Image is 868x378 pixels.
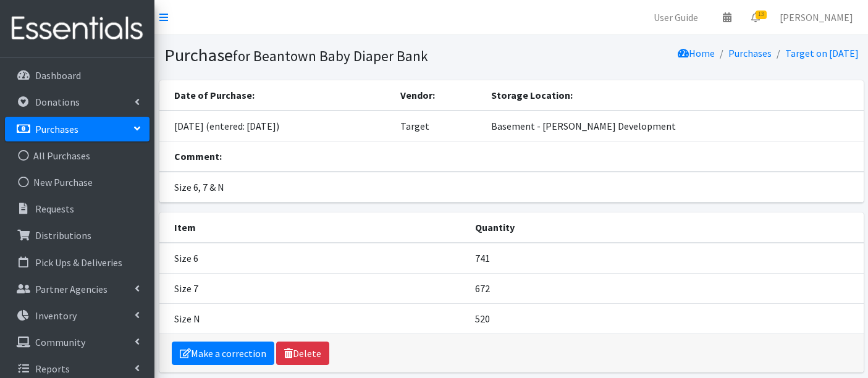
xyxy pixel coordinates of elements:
[35,96,80,108] p: Donations
[785,47,859,59] a: Target on [DATE]
[172,342,274,365] a: Make a correction
[728,47,772,59] a: Purchases
[393,111,484,141] td: Target
[678,47,715,59] a: Home
[159,80,393,111] th: Date of Purchase:
[644,5,708,30] a: User Guide
[35,69,81,82] p: Dashboard
[164,44,507,66] h1: Purchase
[5,8,150,49] img: HumanEssentials
[5,196,150,221] a: Requests
[484,111,864,141] td: Basement - [PERSON_NAME] Development
[159,303,468,334] td: Size N
[35,203,74,215] p: Requests
[159,141,864,172] th: Comment:
[393,80,484,111] th: Vendor:
[159,111,393,141] td: [DATE] (entered: [DATE])
[5,277,150,301] a: Partner Agencies
[35,123,78,135] p: Purchases
[468,243,863,274] td: 741
[35,363,70,375] p: Reports
[5,117,150,141] a: Purchases
[5,143,150,168] a: All Purchases
[159,243,468,274] td: Size 6
[35,229,91,241] p: Distributions
[5,303,150,328] a: Inventory
[468,212,863,243] th: Quantity
[233,47,428,65] small: for Beantown Baby Diaper Bank
[484,80,864,111] th: Storage Location:
[35,336,85,348] p: Community
[5,90,150,114] a: Donations
[159,172,864,203] td: Size 6, 7 & N
[159,212,468,243] th: Item
[159,273,468,303] td: Size 7
[276,342,329,365] a: Delete
[5,223,150,248] a: Distributions
[5,170,150,195] a: New Purchase
[5,250,150,275] a: Pick Ups & Deliveries
[35,309,77,322] p: Inventory
[468,303,863,334] td: 520
[35,283,107,295] p: Partner Agencies
[468,273,863,303] td: 672
[35,256,122,269] p: Pick Ups & Deliveries
[741,5,770,30] a: 13
[5,63,150,88] a: Dashboard
[5,330,150,355] a: Community
[770,5,863,30] a: [PERSON_NAME]
[756,10,767,19] span: 13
